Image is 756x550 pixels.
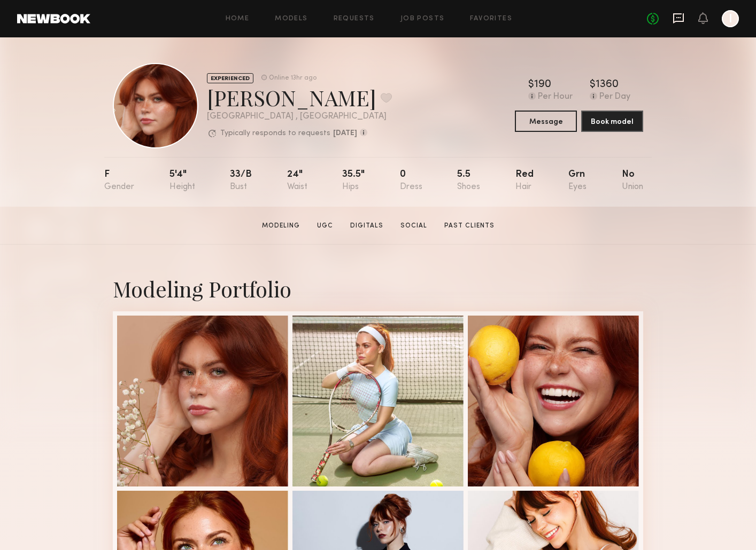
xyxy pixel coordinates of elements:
[515,170,534,192] div: Red
[207,73,253,83] div: EXPERIENCED
[581,111,643,132] button: Book model
[342,170,365,192] div: 35.5"
[515,111,577,132] button: Message
[220,130,330,137] p: Typically responds to requests
[599,92,630,102] div: Per Day
[457,170,480,192] div: 5.5
[590,80,596,90] div: $
[400,15,445,22] a: Job Posts
[596,80,619,90] div: 1360
[334,15,375,22] a: Requests
[207,83,392,112] div: [PERSON_NAME]
[470,15,512,22] a: Favorites
[722,10,739,27] a: I
[287,170,307,192] div: 24"
[226,15,250,22] a: Home
[313,221,337,231] a: UGC
[207,112,392,121] div: [GEOGRAPHIC_DATA] , [GEOGRAPHIC_DATA]
[440,221,499,231] a: Past Clients
[346,221,388,231] a: Digitals
[622,170,643,192] div: No
[230,170,252,192] div: 33/b
[258,221,304,231] a: Modeling
[528,80,534,90] div: $
[333,130,357,137] b: [DATE]
[275,15,307,22] a: Models
[104,170,134,192] div: F
[538,92,573,102] div: Per Hour
[169,170,195,192] div: 5'4"
[269,75,317,82] div: Online 13hr ago
[113,274,643,303] div: Modeling Portfolio
[568,170,587,192] div: Grn
[534,80,551,90] div: 190
[400,170,422,192] div: 0
[396,221,431,231] a: Social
